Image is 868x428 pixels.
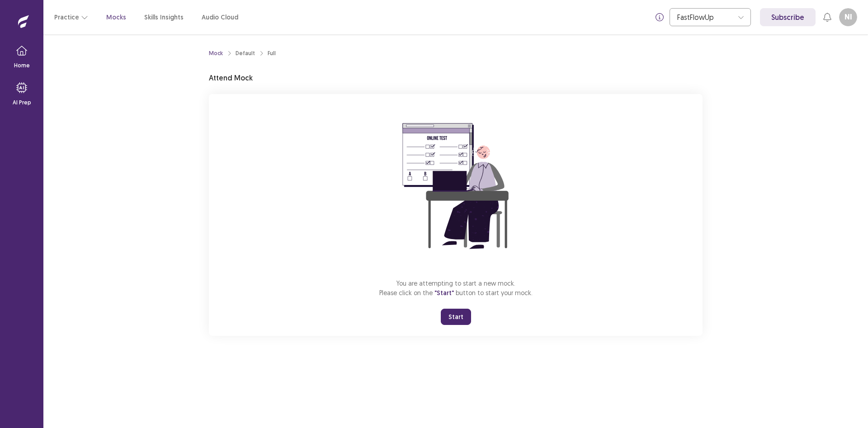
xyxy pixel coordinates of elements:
[651,9,668,25] button: info
[209,49,223,57] a: Mock
[677,9,733,26] div: FastFlowUp
[144,13,184,22] a: Skills Insights
[268,49,276,57] div: Full
[202,13,238,22] a: Audio Cloud
[209,72,253,83] p: Attend Mock
[441,309,471,325] button: Start
[760,8,816,26] a: Subscribe
[379,278,533,298] p: You are attempting to start a new mock. Please click on the button to start your mock.
[54,9,88,25] button: Practice
[106,13,126,22] a: Mocks
[839,8,857,26] button: NI
[13,99,31,107] p: AI Prep
[374,105,537,268] img: attend-mock
[14,61,30,70] p: Home
[434,289,454,297] span: "Start"
[209,49,276,57] nav: breadcrumb
[236,49,255,57] div: Default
